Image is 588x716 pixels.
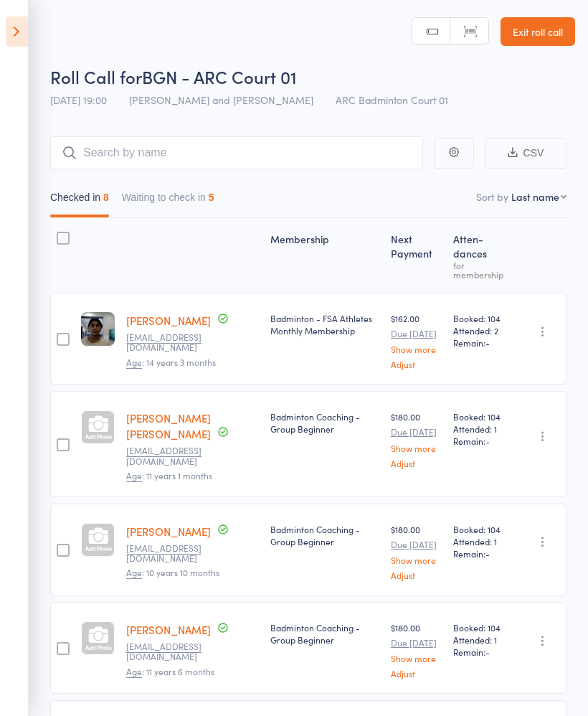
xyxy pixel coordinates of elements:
[485,138,566,169] button: CSV
[453,633,508,646] span: Attended: 1
[336,93,448,107] span: ARC Badminton Court 01
[453,523,508,535] span: Booked: 104
[126,332,219,353] small: Satya4u2@gmail.com
[511,189,559,204] div: Last name
[485,435,490,447] span: -
[391,555,442,565] a: Show more
[391,329,442,339] small: Due [DATE]
[485,646,490,658] span: -
[270,621,379,646] div: Badminton Coaching - Group Beginner
[126,641,219,662] small: vivekdude@gmail.com
[126,313,211,328] a: [PERSON_NAME]
[391,540,442,550] small: Due [DATE]
[391,359,442,369] a: Adjust
[126,410,211,441] a: [PERSON_NAME] [PERSON_NAME]
[126,524,211,539] a: [PERSON_NAME]
[453,336,508,349] span: Remain:
[126,622,211,637] a: [PERSON_NAME]
[50,184,109,217] button: Checked in8
[453,435,508,447] span: Remain:
[391,427,442,437] small: Due [DATE]
[391,654,442,663] a: Show more
[391,669,442,678] a: Adjust
[453,646,508,658] span: Remain:
[265,225,385,286] div: Membership
[453,260,508,279] div: for membership
[453,547,508,560] span: Remain:
[126,446,219,466] small: charlesanthonysamy@gmail.com
[50,136,423,169] input: Search by name
[50,65,142,88] span: Roll Call for
[142,65,297,88] span: BGN - ARC Court 01
[391,523,442,580] div: $180.00
[485,547,490,560] span: -
[391,458,442,468] a: Adjust
[485,336,490,349] span: -
[122,184,214,217] button: Waiting to check in5
[391,312,442,369] div: $162.00
[391,344,442,354] a: Show more
[453,312,508,324] span: Booked: 104
[453,324,508,336] span: Attended: 2
[501,17,575,46] a: Exit roll call
[126,665,214,678] span: : 11 years 6 months
[391,570,442,580] a: Adjust
[270,523,379,547] div: Badminton Coaching - Group Beginner
[476,189,508,204] label: Sort by
[50,93,107,107] span: [DATE] 19:00
[103,192,109,203] div: 8
[81,312,115,346] img: image1750377200.png
[391,443,442,453] a: Show more
[126,356,216,369] span: : 14 years 3 months
[126,469,212,482] span: : 11 years 1 months
[453,423,508,435] span: Attended: 1
[391,638,442,648] small: Due [DATE]
[453,621,508,633] span: Booked: 104
[385,225,447,286] div: Next Payment
[453,410,508,423] span: Booked: 104
[209,192,214,203] div: 5
[126,543,219,564] small: gscrao@gmail.com
[453,535,508,547] span: Attended: 1
[391,621,442,678] div: $180.00
[391,410,442,467] div: $180.00
[270,312,379,336] div: Badminton - FSA Athletes Monthly Membership
[447,225,514,286] div: Atten­dances
[129,93,313,107] span: [PERSON_NAME] and [PERSON_NAME]
[126,566,219,579] span: : 10 years 10 months
[270,410,379,435] div: Badminton Coaching - Group Beginner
